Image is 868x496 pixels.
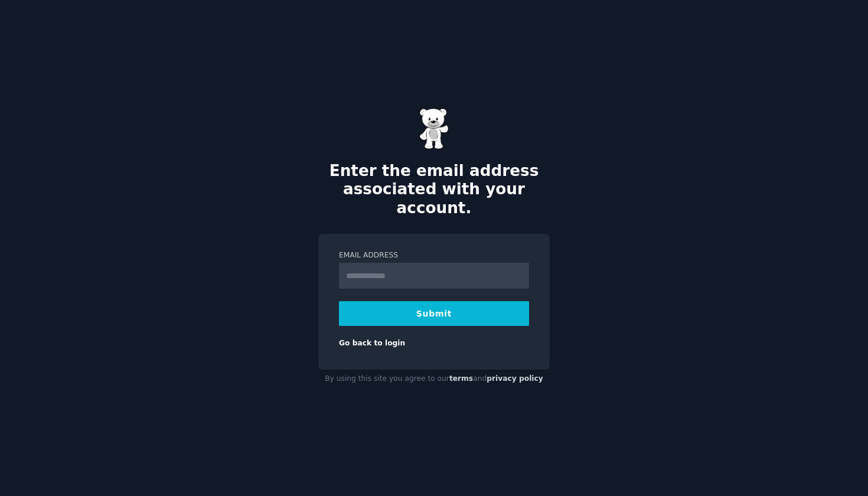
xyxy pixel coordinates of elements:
[318,162,550,218] h2: Enter the email address associated with your account.
[318,370,550,389] div: By using this site you agree to our and
[339,250,529,261] label: Email Address
[449,374,473,383] a: terms
[339,301,529,326] button: Submit
[487,374,543,383] a: privacy policy
[339,339,405,347] a: Go back to login
[419,108,449,149] img: Gummy Bear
